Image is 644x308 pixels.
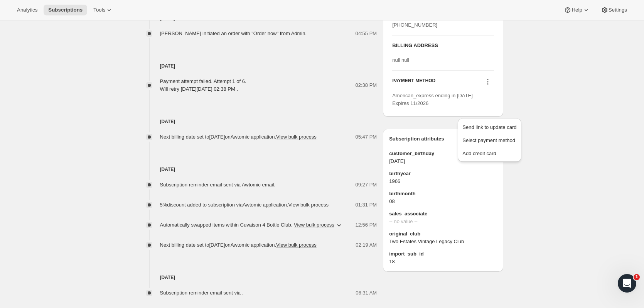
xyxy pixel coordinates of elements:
span: Settings [609,7,627,13]
button: View bulk process [294,222,334,228]
span: 01:31 PM [356,201,377,209]
span: Select payment method [462,137,515,143]
button: Settings [596,5,632,15]
button: Subscriptions [44,5,87,15]
span: 04:55 PM [356,30,377,37]
span: 1 [634,274,640,280]
span: [PERSON_NAME] initiated an order with "Order now" from Admin. [160,30,307,36]
button: View bulk process [276,242,317,248]
span: 1966 [389,178,497,185]
span: 05:47 PM [356,133,377,141]
span: sales_associate [389,210,497,218]
span: -- no value -- [389,218,497,225]
span: 02:38 PM [356,81,377,89]
span: null null [392,57,409,63]
span: Next billing date set to [DATE] on Awtomic application . [160,242,317,248]
span: customer_birthday [389,150,497,157]
span: birthyear [389,170,497,178]
span: 06:31 AM [356,289,377,297]
div: Payment attempt failed. Attempt 1 of 6. Will retry [DATE][DATE] 02:38 PM . [160,78,246,93]
span: [DATE] [389,157,497,165]
h4: [DATE] [137,62,377,70]
button: Help [559,5,594,15]
span: American_express ending in [DATE] Expires 11/2026 [392,93,473,106]
span: Add credit card [462,151,496,156]
button: Add credit card [460,147,519,159]
span: Next billing date set to [DATE] on Awtomic application . [160,134,317,140]
button: Analytics [12,5,42,15]
button: View bulk process [288,202,329,208]
span: Tools [93,7,105,13]
span: Send link to update card [462,124,516,130]
span: 09:27 PM [356,181,377,189]
h3: PAYMENT METHOD [392,78,435,88]
button: Automatically swapped items within Cuvaison 4 Bottle Club. View bulk process [155,219,347,231]
span: Two Estates Vintage Legacy Club [389,238,497,245]
span: 08 [389,198,497,205]
span: 18 [389,258,497,266]
span: Subscription reminder email sent via Awtomic email. [160,182,276,188]
button: Select payment method [460,134,519,146]
span: Subscriptions [48,7,83,13]
iframe: Intercom live chat [618,274,636,293]
span: Help [572,7,582,13]
span: 5% discount added to subscription via Awtomic application . [160,202,329,208]
span: import_sub_id [389,250,497,258]
h3: Subscription attributes [389,135,479,146]
h4: [DATE] [137,118,377,125]
h4: [DATE] [137,166,377,173]
span: original_club [389,230,497,238]
button: Tools [89,5,118,15]
h3: BILLING ADDRESS [392,42,494,49]
span: 12:56 PM [356,221,377,229]
span: 02:19 AM [356,241,377,249]
button: Send link to update card [460,121,519,133]
button: View bulk process [276,134,317,140]
h4: [DATE] [137,274,377,281]
span: birthmonth [389,190,497,198]
span: Analytics [17,7,37,13]
span: Subscription reminder email sent via . [160,290,244,296]
span: Automatically swapped items within Cuvaison 4 Bottle Club . [160,221,334,229]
